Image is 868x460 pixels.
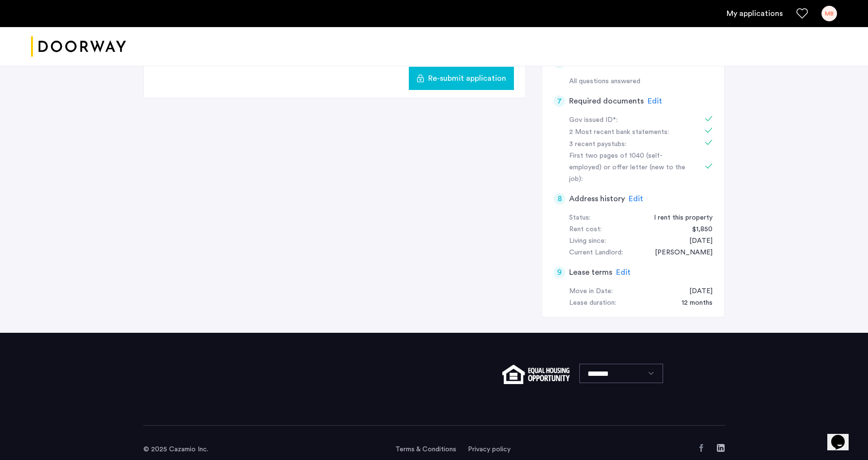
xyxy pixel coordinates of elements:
[680,286,713,297] div: 10/01/2025
[569,224,602,236] div: Rent cost:
[727,8,783,19] a: My application
[717,444,725,452] a: LinkedIn
[395,445,456,454] a: Terms and conditions
[569,267,612,278] h5: Lease terms
[569,150,691,185] div: First two pages of 1040 (self-employed) or offer letter (new to the job):
[569,139,691,150] div: 3 recent paystubs:
[796,8,808,19] a: Favorites
[502,365,570,384] img: equal-housing.png
[554,193,565,205] div: 8
[697,444,705,452] a: Facebook
[644,212,713,224] div: I rent this property
[672,297,713,309] div: 12 months
[569,95,644,107] h5: Required documents
[31,29,126,65] img: logo
[629,195,643,203] span: Edit
[428,73,506,84] span: Re-submit application
[827,421,858,450] iframe: chat widget
[569,127,691,138] div: 2 Most recent bank statements:
[143,446,208,453] span: © 2025 Cazamio Inc.
[569,286,613,297] div: Move in Date:
[616,268,631,276] span: Edit
[569,212,590,224] div: Status:
[554,95,565,107] div: 7
[409,67,514,90] button: button
[468,445,511,454] a: Privacy policy
[569,236,606,247] div: Living since:
[579,364,663,383] select: Language select
[569,247,623,259] div: Current Landlord:
[821,6,837,21] div: MB
[31,29,126,65] a: Cazamio logo
[569,193,625,205] h5: Address history
[682,224,713,236] div: $1,850
[569,76,713,88] div: All questions answered
[569,115,691,126] div: Gov issued ID*:
[648,97,662,105] span: Edit
[569,297,616,309] div: Lease duration:
[680,236,713,247] div: 06/01/2021
[554,267,565,278] div: 9
[645,247,713,259] div: Steve Thompson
